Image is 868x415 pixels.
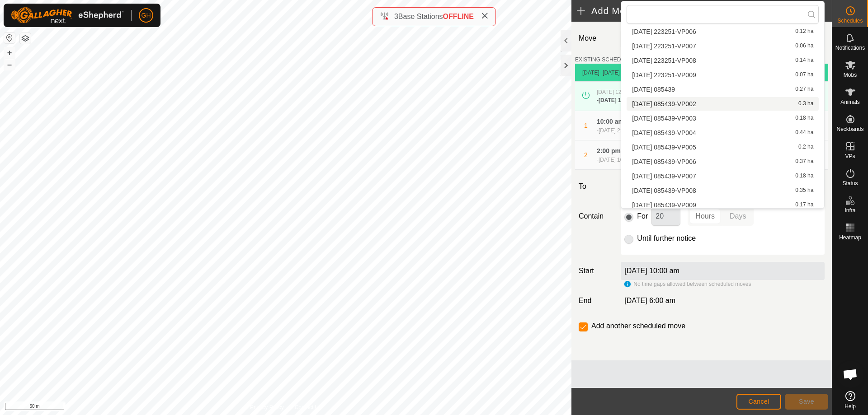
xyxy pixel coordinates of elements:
[632,173,696,179] span: [DATE] 085439-VP007
[785,394,828,410] button: Save
[597,118,624,125] span: 10:00 am
[835,45,865,51] span: Notifications
[627,169,819,183] li: 2025-09-16 085439-VP007
[795,86,813,93] span: 0.27 ha
[832,387,868,413] a: Help
[837,361,864,388] div: Open chat
[632,43,696,49] span: [DATE] 223251-VP007
[575,29,617,48] label: Move
[627,184,819,197] li: 2025-09-16 085439-VP008
[795,187,813,194] span: 0.35 ha
[627,140,819,154] li: 2025-09-16 085439-VP005
[591,322,685,330] label: Add another scheduled move
[443,13,474,20] span: OFFLINE
[624,267,679,275] label: [DATE] 10:00 am
[575,56,635,64] label: EXISTING SCHEDULES
[599,97,641,103] span: [DATE] 10:00 am
[599,127,637,134] span: [DATE] 2:00 pm
[584,122,588,129] span: 1
[632,86,675,93] span: [DATE] 085439
[632,28,696,35] span: [DATE] 223251-VP006
[584,151,588,159] span: 2
[795,202,813,208] span: 0.17 ha
[627,126,819,140] li: 2025-09-16 085439-VP004
[633,281,751,287] span: No time gaps allowed between scheduled moves
[627,39,819,53] li: 2025-09-15 223251-VP007
[627,54,819,67] li: 2025-09-15 223251-VP008
[11,7,124,23] img: Gallagher Logo
[632,57,696,64] span: [DATE] 223251-VP008
[627,83,819,96] li: 2025-09-16 085439
[575,211,617,222] label: Contain
[632,130,696,136] span: [DATE] 085439-VP004
[637,213,648,220] label: For
[798,101,813,107] span: 0.3 ha
[4,33,15,43] button: Reset Map
[844,404,856,409] span: Help
[840,99,860,105] span: Animals
[632,101,696,107] span: [DATE] 085439-VP002
[575,177,617,196] label: To
[142,11,151,20] span: GH
[597,147,621,154] span: 2:00 pm
[575,295,617,306] label: End
[736,394,781,410] button: Cancel
[799,398,814,405] span: Save
[597,126,637,135] div: -
[20,33,31,44] button: Map Layers
[627,198,819,212] li: 2025-09-16 085439-VP009
[795,28,813,35] span: 0.12 ha
[4,59,15,70] button: –
[599,157,640,163] span: [DATE] 10:00 am
[839,235,861,240] span: Heatmap
[795,72,813,78] span: 0.07 ha
[845,154,855,159] span: VPs
[582,70,599,76] span: [DATE]
[599,70,620,76] span: - [DATE]
[637,235,696,242] label: Until further notice
[795,159,813,165] span: 0.37 ha
[795,115,813,121] span: 0.18 ha
[627,25,819,38] li: 2025-09-15 223251-VP006
[597,89,638,95] span: [DATE] 12:00 pm
[624,297,675,304] span: [DATE] 6:00 am
[577,5,787,16] h2: Add Move
[748,398,769,405] span: Cancel
[632,144,696,150] span: [DATE] 085439-VP005
[627,68,819,82] li: 2025-09-15 223251-VP009
[844,72,857,78] span: Mobs
[394,13,398,20] span: 3
[844,208,855,213] span: Infra
[627,97,819,111] li: 2025-09-16 085439-VP002
[837,18,863,23] span: Schedules
[398,13,443,20] span: Base Stations
[295,403,321,411] a: Contact Us
[597,156,640,164] div: -
[795,57,813,64] span: 0.14 ha
[597,96,641,104] div: -
[632,72,696,78] span: [DATE] 223251-VP009
[632,115,696,121] span: [DATE] 085439-VP003
[627,155,819,168] li: 2025-09-16 085439-VP006
[798,144,813,150] span: 0.2 ha
[250,403,284,411] a: Privacy Policy
[632,202,696,208] span: [DATE] 085439-VP009
[4,47,15,58] button: +
[795,173,813,179] span: 0.18 ha
[632,187,696,194] span: [DATE] 085439-VP008
[627,112,819,125] li: 2025-09-16 085439-VP003
[836,126,863,132] span: Neckbands
[632,159,696,165] span: [DATE] 085439-VP006
[842,181,858,186] span: Status
[795,43,813,49] span: 0.06 ha
[575,266,617,276] label: Start
[795,130,813,136] span: 0.44 ha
